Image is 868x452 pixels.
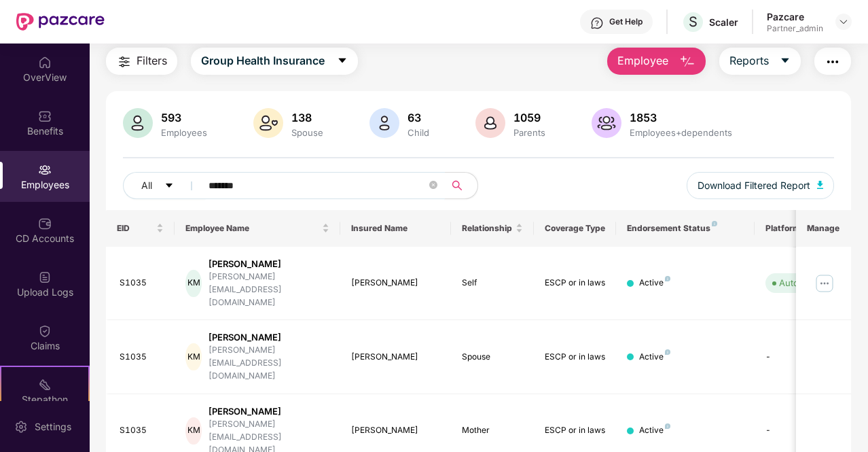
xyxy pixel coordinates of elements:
[779,276,833,290] div: Auto Verified
[838,16,849,27] img: svg+xml;base64,PHN2ZyBpZD0iRHJvcGRvd24tMzJ4MzIiIHhtbG5zPSJodHRwOi8vd3d3LnczLm9yZy8yMDAwL3N2ZyIgd2...
[31,420,75,434] div: Settings
[665,423,670,429] img: svg+xml;base64,PHN2ZyB4bWxucz0iaHR0cDovL3d3dy53My5vcmcvMjAwMC9zdmciIHdpZHRoPSI4IiBoZWlnaHQ9IjgiIH...
[185,343,201,370] div: KM
[209,405,329,418] div: [PERSON_NAME]
[475,108,505,138] img: svg+xml;base64,PHN2ZyB4bWxucz0iaHR0cDovL3d3dy53My5vcmcvMjAwMC9zdmciIHhtbG5zOnhsaW5rPSJodHRwOi8vd3...
[369,108,399,138] img: svg+xml;base64,PHN2ZyB4bWxucz0iaHR0cDovL3d3dy53My5vcmcvMjAwMC9zdmciIHhtbG5zOnhsaW5rPSJodHRwOi8vd3...
[639,277,670,290] div: Active
[444,172,478,199] button: search
[617,52,668,69] span: Employee
[462,223,513,234] span: Relationship
[639,351,670,364] div: Active
[609,16,643,27] div: Get Help
[38,56,52,69] img: svg+xml;base64,PHN2ZyBpZD0iSG9tZSIgeG1sbnM9Imh0dHA6Ly93d3cudzMub3JnLzIwMDAvc3ZnIiB3aWR0aD0iMjAiIG...
[429,181,437,189] span: close-circle
[175,210,340,247] th: Employee Name
[755,320,851,394] td: -
[209,271,329,309] div: [PERSON_NAME][EMAIL_ADDRESS][DOMAIN_NAME]
[665,349,670,355] img: svg+xml;base64,PHN2ZyB4bWxucz0iaHR0cDovL3d3dy53My5vcmcvMjAwMC9zdmciIHdpZHRoPSI4IiBoZWlnaHQ9IjgiIH...
[679,54,695,70] img: svg+xml;base64,PHN2ZyB4bWxucz0iaHR0cDovL3d3dy53My5vcmcvMjAwMC9zdmciIHhtbG5zOnhsaW5rPSJodHRwOi8vd3...
[201,52,325,69] span: Group Health Insurance
[405,127,432,138] div: Child
[351,424,440,437] div: [PERSON_NAME]
[120,351,164,364] div: S1035
[137,52,167,69] span: Filters
[627,223,743,234] div: Endorsement Status
[185,270,201,297] div: KM
[767,10,823,23] div: Pazcare
[289,127,326,138] div: Spouse
[120,424,164,437] div: S1035
[729,52,769,69] span: Reports
[209,331,329,344] div: [PERSON_NAME]
[120,277,164,290] div: S1035
[689,14,698,30] span: S
[185,223,319,234] span: Employee Name
[38,378,52,392] img: svg+xml;base64,PHN2ZyB4bWxucz0iaHR0cDovL3d3dy53My5vcmcvMjAwMC9zdmciIHdpZHRoPSIyMSIgaGVpZ2h0PSIyMC...
[607,48,706,75] button: Employee
[351,277,440,290] div: [PERSON_NAME]
[16,13,105,31] img: New Pazcare Logo
[627,127,735,138] div: Employees+dependents
[462,424,523,437] div: Mother
[337,55,348,67] span: caret-down
[38,163,52,177] img: svg+xml;base64,PHN2ZyBpZD0iRW1wbG95ZWVzIiB4bWxucz0iaHR0cDovL3d3dy53My5vcmcvMjAwMC9zdmciIHdpZHRoPS...
[289,111,326,124] div: 138
[825,54,841,70] img: svg+xml;base64,PHN2ZyB4bWxucz0iaHR0cDovL3d3dy53My5vcmcvMjAwMC9zdmciIHdpZHRoPSIyNCIgaGVpZ2h0PSIyNC...
[451,210,534,247] th: Relationship
[511,111,548,124] div: 1059
[164,181,174,192] span: caret-down
[106,210,175,247] th: EID
[817,181,824,189] img: svg+xml;base64,PHN2ZyB4bWxucz0iaHR0cDovL3d3dy53My5vcmcvMjAwMC9zdmciIHhtbG5zOnhsaW5rPSJodHRwOi8vd3...
[106,48,177,75] button: Filters
[253,108,283,138] img: svg+xml;base64,PHN2ZyB4bWxucz0iaHR0cDovL3d3dy53My5vcmcvMjAwMC9zdmciIHhtbG5zOnhsaW5rPSJodHRwOi8vd3...
[1,393,88,406] div: Stepathon
[534,210,617,247] th: Coverage Type
[590,16,604,30] img: svg+xml;base64,PHN2ZyBpZD0iSGVscC0zMngzMiIgeG1sbnM9Imh0dHA6Ly93d3cudzMub3JnLzIwMDAvc3ZnIiB3aWR0aD...
[351,351,440,364] div: [PERSON_NAME]
[765,223,840,234] div: Platform Status
[511,127,548,138] div: Parents
[444,180,471,191] span: search
[405,111,432,124] div: 63
[158,127,210,138] div: Employees
[462,277,523,290] div: Self
[709,16,738,29] div: Scaler
[592,108,621,138] img: svg+xml;base64,PHN2ZyB4bWxucz0iaHR0cDovL3d3dy53My5vcmcvMjAwMC9zdmciIHhtbG5zOnhsaW5rPSJodHRwOi8vd3...
[123,172,206,199] button: Allcaret-down
[698,178,810,193] span: Download Filtered Report
[796,210,851,247] th: Manage
[687,172,835,199] button: Download Filtered Report
[191,48,358,75] button: Group Health Insurancecaret-down
[340,210,451,247] th: Insured Name
[158,111,210,124] div: 593
[545,277,606,290] div: ESCP or in laws
[117,223,154,234] span: EID
[185,417,201,445] div: KM
[767,23,823,34] div: Partner_admin
[141,178,152,193] span: All
[639,424,670,437] div: Active
[627,111,735,124] div: 1853
[116,54,132,70] img: svg+xml;base64,PHN2ZyB4bWxucz0iaHR0cDovL3d3dy53My5vcmcvMjAwMC9zdmciIHdpZHRoPSIyNCIgaGVpZ2h0PSIyNC...
[545,351,606,364] div: ESCP or in laws
[545,424,606,437] div: ESCP or in laws
[814,273,835,294] img: manageButton
[38,324,52,338] img: svg+xml;base64,PHN2ZyBpZD0iQ2xhaW0iIHhtbG5zPSJodHRwOi8vd3d3LnczLm9yZy8yMDAwL3N2ZyIgd2lkdGg9IjIwIi...
[14,420,28,434] img: svg+xml;base64,PHN2ZyBpZD0iU2V0dGluZy0yMHgyMCIgeG1sbnM9Imh0dHA6Ly93d3cudzMub3JnLzIwMDAvc3ZnIiB3aW...
[462,351,523,364] div: Spouse
[209,258,329,271] div: [PERSON_NAME]
[665,276,670,281] img: svg+xml;base64,PHN2ZyB4bWxucz0iaHR0cDovL3d3dy53My5vcmcvMjAwMC9zdmciIHdpZHRoPSI4IiBoZWlnaHQ9IjgiIH...
[719,48,801,75] button: Reportscaret-down
[712,221,717,226] img: svg+xml;base64,PHN2ZyB4bWxucz0iaHR0cDovL3d3dy53My5vcmcvMjAwMC9zdmciIHdpZHRoPSI4IiBoZWlnaHQ9IjgiIH...
[38,217,52,230] img: svg+xml;base64,PHN2ZyBpZD0iQ0RfQWNjb3VudHMiIGRhdGEtbmFtZT0iQ0QgQWNjb3VudHMiIHhtbG5zPSJodHRwOi8vd3...
[38,109,52,123] img: svg+xml;base64,PHN2ZyBpZD0iQmVuZWZpdHMiIHhtbG5zPSJodHRwOi8vd3d3LnczLm9yZy8yMDAwL3N2ZyIgd2lkdGg9Ij...
[429,179,437,192] span: close-circle
[123,108,153,138] img: svg+xml;base64,PHN2ZyB4bWxucz0iaHR0cDovL3d3dy53My5vcmcvMjAwMC9zdmciIHhtbG5zOnhsaW5rPSJodHRwOi8vd3...
[780,55,791,67] span: caret-down
[38,271,52,284] img: svg+xml;base64,PHN2ZyBpZD0iVXBsb2FkX0xvZ3MiIGRhdGEtbmFtZT0iVXBsb2FkIExvZ3MiIHhtbG5zPSJodHRwOi8vd3...
[209,344,329,383] div: [PERSON_NAME][EMAIL_ADDRESS][DOMAIN_NAME]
